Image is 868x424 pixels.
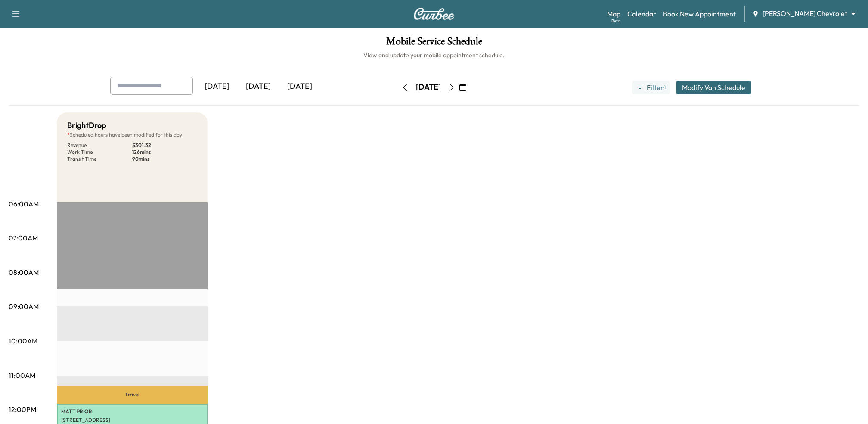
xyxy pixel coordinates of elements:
[664,84,666,91] span: 1
[763,9,847,19] span: [PERSON_NAME] Chevrolet
[132,156,197,162] p: 90 mins
[9,404,36,415] p: 12:00PM
[9,199,39,209] p: 06:00AM
[67,119,106,131] h5: BrightDrop
[9,336,37,346] p: 10:00AM
[61,417,203,424] p: [STREET_ADDRESS]
[67,149,132,156] p: Work Time
[607,9,620,19] a: MapBeta
[67,156,132,162] p: Transit Time
[627,9,656,19] a: Calendar
[9,267,39,277] p: 08:00AM
[611,18,620,24] div: Beta
[67,142,132,149] p: Revenue
[647,82,662,93] span: Filter
[279,77,320,97] div: [DATE]
[9,370,35,380] p: 11:00AM
[196,77,238,97] div: [DATE]
[67,131,197,138] p: Scheduled hours have been modified for this day
[61,408,203,415] p: MATT PRIOR
[662,85,664,90] span: ●
[57,386,208,404] p: Travel
[132,149,197,156] p: 126 mins
[676,81,751,94] button: Modify Van Schedule
[9,51,859,59] h6: View and update your mobile appointment schedule.
[9,301,39,312] p: 09:00AM
[9,233,38,243] p: 07:00AM
[632,81,670,94] button: Filter●1
[663,9,736,19] a: Book New Appointment
[416,82,441,93] div: [DATE]
[132,142,197,149] p: $ 301.32
[238,77,279,97] div: [DATE]
[413,8,455,20] img: Curbee Logo
[9,36,859,51] h1: Mobile Service Schedule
